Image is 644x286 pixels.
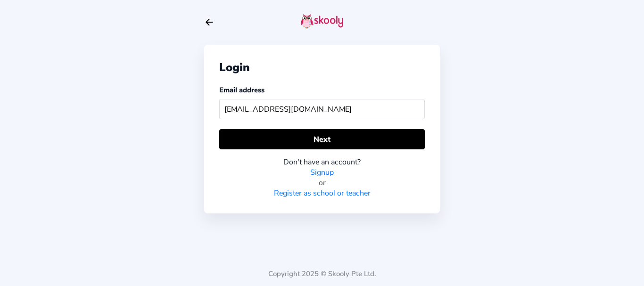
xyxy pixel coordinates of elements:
button: Next [219,129,425,149]
img: skooly-logo.png [301,14,343,29]
button: arrow back outline [204,17,215,27]
div: or [219,178,425,188]
input: Your email address [219,99,425,119]
a: Signup [310,167,334,178]
div: Don't have an account? [219,157,425,167]
label: Email address [219,85,264,95]
div: Login [219,60,425,75]
a: Register as school or teacher [274,188,371,198]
